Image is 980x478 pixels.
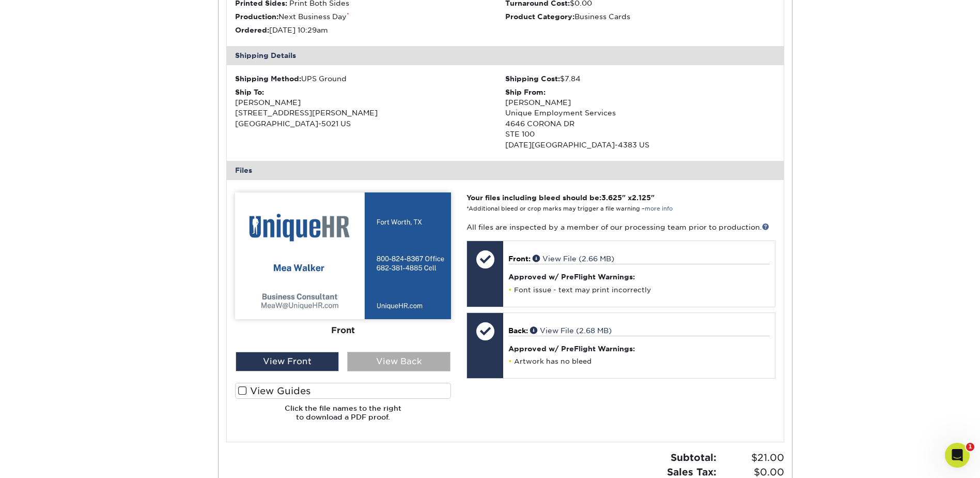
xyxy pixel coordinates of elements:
[508,255,531,263] span: Front:
[530,326,612,335] a: View File (2.68 MB)
[505,11,775,22] li: Business Cards
[235,88,264,96] strong: Ship To:
[235,74,301,83] strong: Shipping Method:
[235,11,505,22] li: Next Business Day
[508,286,769,294] li: Font issue - text may print incorrectly
[505,74,560,83] strong: Shipping Cost:
[671,452,717,463] strong: Subtotal:
[505,88,546,96] strong: Ship From:
[227,46,784,65] div: Shipping Details
[466,222,775,232] p: All files are inspected by a member of our processing team prior to production.
[505,73,775,84] div: $7.84
[235,73,505,84] div: UPS Ground
[645,205,673,212] a: more info
[508,326,528,335] span: Back:
[505,87,775,150] div: [PERSON_NAME] Unique Employment Services 4646 CORONA DR STE 100 [DATE][GEOGRAPHIC_DATA]-4383 US
[466,193,655,202] strong: Your files including bleed should be: " x "
[347,352,450,371] div: View Back
[601,193,622,202] span: 3.625
[508,345,769,353] h4: Approved w/ PreFlight Warnings:
[235,12,278,21] strong: Production:
[466,205,673,212] small: *Additional bleed or crop marks may trigger a file warning –
[945,443,970,468] iframe: Intercom live chat
[505,12,574,21] strong: Product Category:
[235,383,451,399] label: View Guides
[508,273,769,281] h4: Approved w/ PreFlight Warnings:
[508,357,769,366] li: Artwork has no bleed
[235,25,505,35] li: [DATE] 10:29am
[227,161,784,180] div: Files
[235,404,451,429] h6: Click the file names to the right to download a PDF proof.
[720,451,784,465] span: $21.00
[966,443,974,451] span: 1
[667,466,717,477] strong: Sales Tax:
[533,255,614,263] a: View File (2.66 MB)
[632,193,651,202] span: 2.125
[236,352,339,371] div: View Front
[235,87,505,129] div: [PERSON_NAME] [STREET_ADDRESS][PERSON_NAME] [GEOGRAPHIC_DATA]-5021 US
[235,319,451,341] div: Front
[235,26,269,34] strong: Ordered:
